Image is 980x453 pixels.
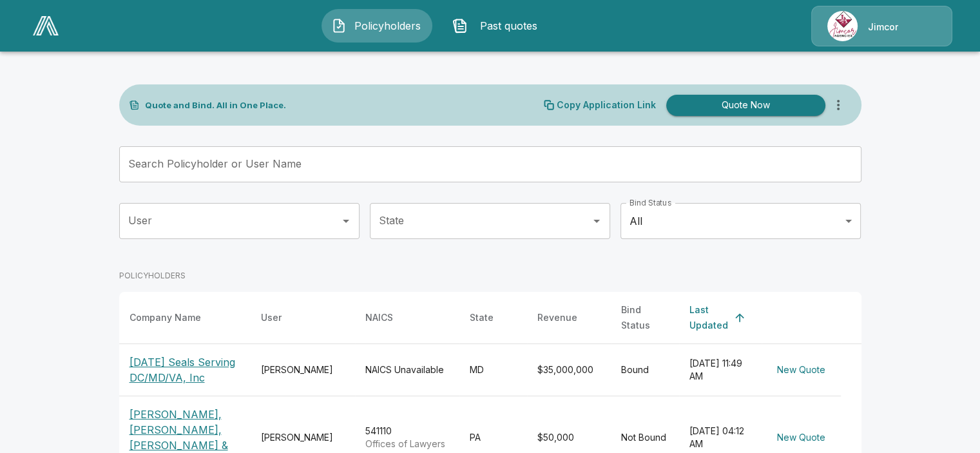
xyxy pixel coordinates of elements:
[679,344,762,396] td: [DATE] 11:49 AM
[322,9,432,43] button: Policyholders IconPolicyholders
[772,358,831,382] button: New Quote
[365,310,393,325] div: NAICS
[261,431,345,444] div: [PERSON_NAME]
[537,310,577,325] div: Revenue
[588,212,606,230] button: Open
[365,438,449,450] p: Offices of Lawyers
[261,310,282,325] div: User
[261,363,345,376] div: [PERSON_NAME]
[331,18,347,34] img: Policyholders Icon
[666,95,825,116] button: Quote Now
[130,310,201,325] div: Company Name
[825,92,851,118] button: more
[611,292,679,344] th: Bind Status
[130,354,240,385] p: [DATE] Seals Serving DC/MD/VA, Inc
[337,212,355,230] button: Open
[772,426,831,450] button: New Quote
[145,101,286,110] p: Quote and Bind. All in One Place.
[557,101,656,110] p: Copy Application Link
[611,344,679,396] td: Bound
[470,310,494,325] div: State
[352,18,423,34] span: Policyholders
[119,270,186,282] p: POLICYHOLDERS
[629,197,671,208] label: Bind Status
[527,344,611,396] td: $35,000,000
[689,302,728,333] div: Last Updated
[452,18,468,34] img: Past quotes Icon
[365,425,449,450] div: 541110
[355,344,459,396] td: NAICS Unavailable
[473,18,544,34] span: Past quotes
[661,95,825,116] a: Quote Now
[443,9,553,43] button: Past quotes IconPast quotes
[620,203,861,239] div: All
[459,344,527,396] td: MD
[33,16,59,35] img: AA Logo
